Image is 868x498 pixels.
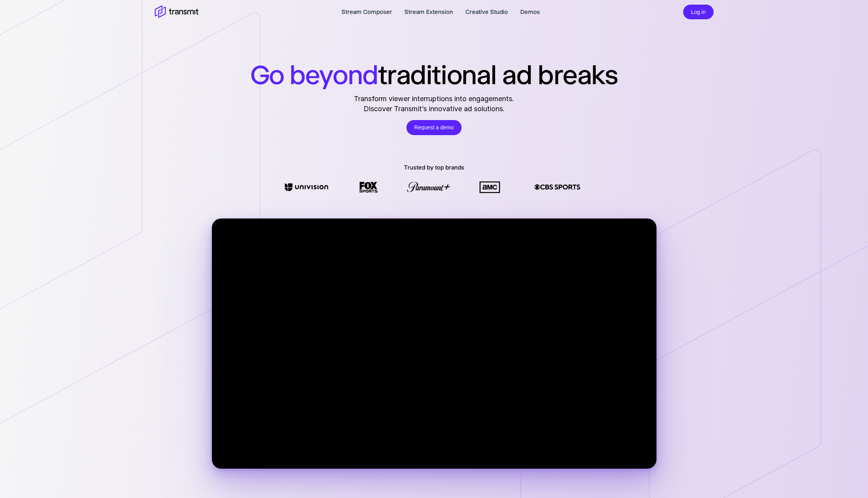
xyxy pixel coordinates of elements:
a: Stream Composer [342,7,392,17]
span: Transform viewer interruptions into engagements. [354,94,514,104]
a: Request a demo [406,120,462,135]
a: Creative Studio [465,7,508,17]
a: Demos [520,7,540,17]
span: Go beyond [250,59,378,91]
a: Log in [683,8,713,15]
p: Trusted by top brands [404,163,464,172]
a: Stream Extension [404,7,453,17]
span: Discover Transmit’s innovative ad solutions. [354,104,514,114]
button: Log in [683,5,713,20]
h1: traditional ad breaks [250,59,618,91]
